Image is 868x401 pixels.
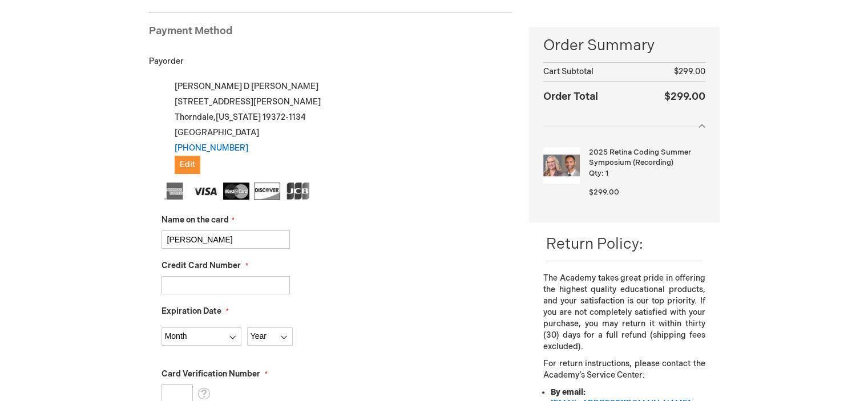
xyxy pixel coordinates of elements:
p: For return instructions, please contact the Academy’s Service Center: [543,358,705,381]
span: $299.00 [664,91,705,103]
button: Edit [175,156,200,174]
img: Discover [254,183,280,200]
span: Payorder [149,56,184,66]
span: 1 [605,169,608,178]
strong: Order Total [543,88,598,104]
span: Qty [589,169,601,178]
img: American Express [162,183,188,200]
img: 2025 Retina Coding Summer Symposium (Recording) [543,147,580,184]
span: Credit Card Number [162,261,241,270]
a: [PHONE_NUMBER] [175,143,248,153]
span: $299.00 [674,67,705,76]
span: [US_STATE] [216,112,261,122]
p: The Academy takes great pride in offering the highest quality educational products, and your sati... [543,273,705,353]
img: MasterCard [223,183,249,200]
span: Edit [180,160,195,169]
span: Name on the card [162,215,229,225]
div: Payment Method [149,24,512,44]
span: Expiration Date [162,306,221,316]
strong: By email: [551,387,586,397]
span: $299.00 [589,188,619,197]
span: Card Verification Number [162,369,260,379]
span: Order Summary [543,35,705,62]
span: Return Policy: [546,236,643,253]
strong: 2025 Retina Coding Summer Symposium (Recording) [589,147,702,168]
th: Cart Subtotal [543,63,640,82]
div: [PERSON_NAME] D [PERSON_NAME] [STREET_ADDRESS][PERSON_NAME] Thorndale , 19372-1134 [GEOGRAPHIC_DATA] [162,79,512,174]
img: Visa [192,183,219,200]
img: JCB [285,183,311,200]
input: Credit Card Number [162,276,290,294]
